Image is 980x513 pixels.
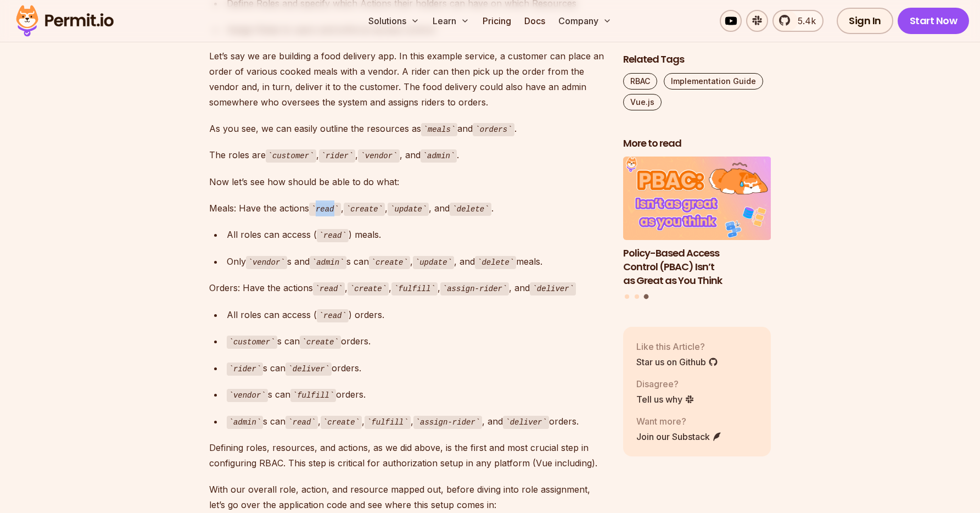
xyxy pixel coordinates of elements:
[554,10,616,32] button: Company
[440,282,509,295] code: assign-rider
[520,10,550,32] a: Docs
[635,294,639,299] button: Go to slide 2
[421,149,457,163] code: admin
[313,282,345,295] code: read
[898,8,970,34] a: Start Now
[11,2,119,40] img: Permit logo
[300,336,341,349] code: create
[209,174,606,189] p: Now let’s see how should be able to do what:
[636,415,722,428] p: Want more?
[413,256,454,269] code: update
[290,389,337,402] code: fulfill
[644,294,649,299] button: Go to slide 3
[309,203,341,216] code: read
[246,256,287,269] code: vendor
[413,416,483,429] code: assign-rider
[450,203,491,216] code: delete
[623,247,771,287] h3: Policy-Based Access Control (PBAC) Isn’t as Great as You Think
[358,149,399,163] code: vendor
[636,393,695,406] a: Tell us why
[636,355,718,369] a: Star us on Github
[530,282,576,295] code: deliver
[365,416,411,429] code: fulfill
[503,416,549,429] code: deliver
[317,229,349,242] code: read
[636,430,722,443] a: Join our Substack
[421,123,458,136] code: meals
[837,8,893,34] a: Sign In
[227,416,264,429] code: admin
[227,363,264,376] code: rider
[227,227,606,243] div: All roles can access ( ) meals.
[388,203,429,216] code: update
[623,157,771,288] li: 3 of 3
[636,377,695,391] p: Disagree?
[209,147,606,163] p: The roles are , , , and .
[344,203,385,216] code: create
[209,440,606,471] p: Defining roles, resources, and actions, as we did above, is the first and most crucial step in co...
[623,137,771,150] h2: More to read
[317,309,349,322] code: read
[209,200,606,216] p: Meals: Have the actions , , , and .
[772,10,824,32] a: 5.4k
[636,340,718,353] p: Like this Article?
[266,149,316,163] code: customer
[623,157,771,301] div: Posts
[623,94,662,110] a: Vue.js
[227,336,277,349] code: customer
[227,360,606,376] div: s can orders.
[209,482,606,512] p: With our overall role, action, and resource mapped out, before diving into role assignment, let’s...
[209,48,606,110] p: Let’s say we are building a food delivery app. In this example service, a customer can place an o...
[664,73,763,90] a: Implementation Guide
[285,416,317,429] code: read
[319,149,356,163] code: rider
[623,53,771,66] h2: Related Tags
[625,294,629,299] button: Go to slide 1
[428,10,474,32] button: Learn
[227,387,606,403] div: s can orders.
[227,414,606,430] div: s can , , , , and orders.
[310,256,346,269] code: admin
[348,282,389,295] code: create
[227,389,268,402] code: vendor
[364,10,424,32] button: Solutions
[209,121,606,137] p: As you see, we can easily outline the resources as and .
[391,282,438,295] code: fulfill
[321,416,362,429] code: create
[227,333,606,349] div: s can orders.
[369,256,410,269] code: create
[227,307,606,323] div: All roles can access ( ) orders.
[478,10,516,32] a: Pricing
[475,256,516,269] code: delete
[473,123,514,136] code: orders
[227,254,606,270] div: Only s and s can , , and meals.
[285,363,332,376] code: deliver
[623,157,771,241] img: Policy-Based Access Control (PBAC) Isn’t as Great as You Think
[209,280,606,296] p: Orders: Have the actions , , , , and
[623,73,657,90] a: RBAC
[791,14,816,27] span: 5.4k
